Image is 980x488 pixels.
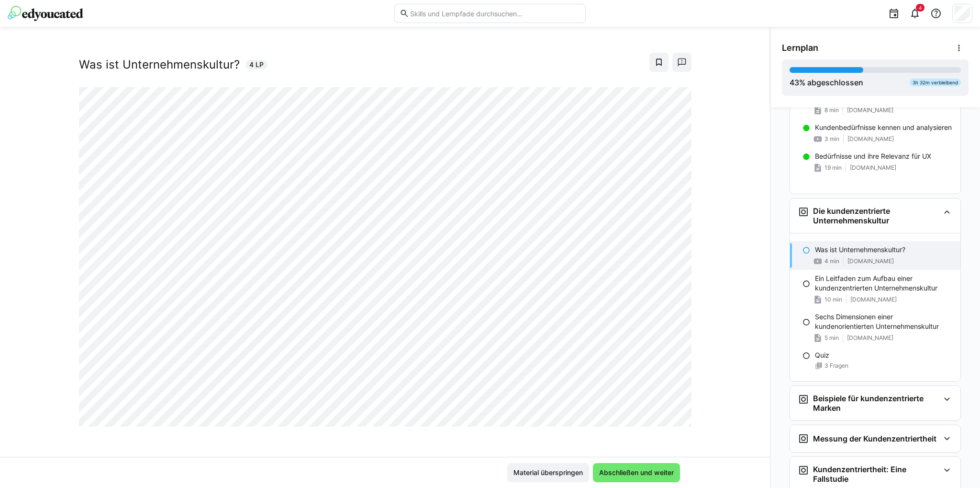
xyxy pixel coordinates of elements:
[790,77,863,88] div: % abgeschlossen
[782,43,818,53] span: Lernplan
[813,434,936,443] h3: Messung der Kundenzentriertheit
[813,206,939,225] h3: Die kundenzentrierte Unternehmenskultur
[815,151,931,161] p: Bedürfnisse und ihre Relevanz für UX
[815,350,829,360] p: Quiz
[850,164,896,172] span: [DOMAIN_NAME]
[824,164,842,172] span: 19 min
[249,60,264,70] span: 4 LP
[598,468,675,477] span: Abschließen und weiter
[79,58,240,72] h2: Was ist Unternehmenskultur?
[850,296,897,303] span: [DOMAIN_NAME]
[847,334,893,342] span: [DOMAIN_NAME]
[813,394,939,413] h3: Beispiele für kundenzentrierte Marken
[409,9,580,18] input: Skills und Lernpfade durchsuchen…
[847,106,893,114] span: [DOMAIN_NAME]
[919,5,922,11] span: 4
[824,257,839,265] span: 4 min
[824,362,848,370] span: 3 Fragen
[813,465,939,484] h3: Kundenzentriertheit: Eine Fallstudie
[815,123,952,132] p: Kundenbedürfnisse kennen und analysieren
[790,78,799,87] span: 43
[512,468,584,477] span: Material überspringen
[824,135,839,143] span: 3 min
[847,135,894,143] span: [DOMAIN_NAME]
[593,463,680,482] button: Abschließen und weiter
[815,245,905,255] p: Was ist Unternehmenskultur?
[507,463,589,482] button: Material überspringen
[910,79,961,86] div: 3h 32m verbleibend
[815,274,953,293] p: Ein Leitfaden zum Aufbau einer kundenzentrierten Unternehmenskultur
[815,312,953,331] p: Sechs Dimensionen einer kundenorientierten Unternehmenskultur
[824,296,842,303] span: 10 min
[824,334,839,342] span: 5 min
[847,257,894,265] span: [DOMAIN_NAME]
[824,106,839,114] span: 8 min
